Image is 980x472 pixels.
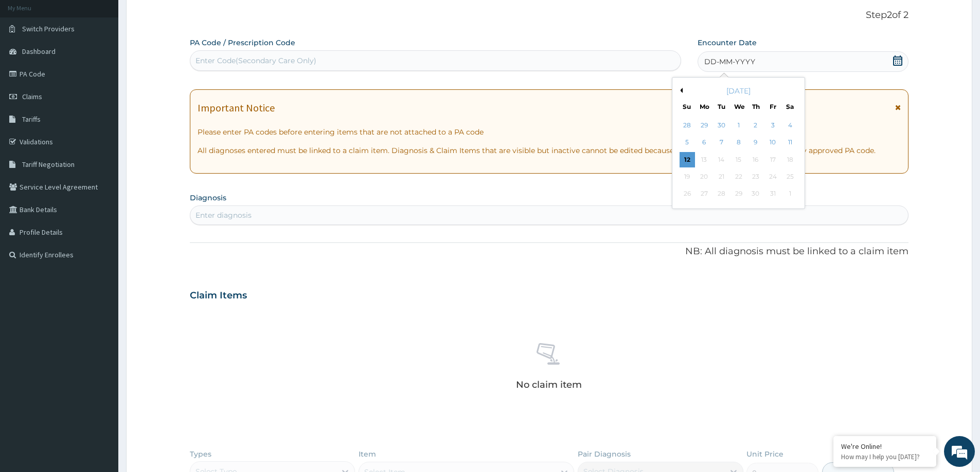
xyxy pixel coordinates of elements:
div: Enter Code(Secondary Care Only) [195,55,316,66]
div: Choose Saturday, October 11th, 2025 [782,135,798,150]
span: Tariff Negotiation [22,160,75,169]
div: Not available Wednesday, October 29th, 2025 [731,186,746,202]
div: Not available Friday, October 31st, 2025 [765,186,781,202]
div: Minimize live chat window [169,5,193,30]
div: Not available Friday, October 24th, 2025 [765,169,781,184]
p: NB: All diagnosis must be linked to a claim item [190,245,908,258]
div: Choose Sunday, September 28th, 2025 [680,118,695,133]
div: Not available Monday, October 27th, 2025 [697,186,712,202]
p: How may I help you today? [841,452,929,461]
div: Not available Thursday, October 16th, 2025 [748,152,763,167]
span: DD-MM-YYYY [704,56,755,67]
div: Not available Monday, October 20th, 2025 [697,169,712,184]
div: Not available Monday, October 13th, 2025 [697,152,712,167]
div: Not available Wednesday, October 22nd, 2025 [731,169,746,184]
div: Sa [786,102,795,111]
div: Choose Monday, October 6th, 2025 [697,135,712,150]
div: Not available Tuesday, October 28th, 2025 [714,186,729,202]
label: PA Code / Prescription Code [190,37,295,48]
div: Th [752,102,760,111]
div: Choose Sunday, October 12th, 2025 [680,152,695,167]
div: Mo [700,102,709,111]
div: Choose Wednesday, October 8th, 2025 [731,135,746,150]
div: Choose Sunday, October 5th, 2025 [680,135,695,150]
div: Not available Wednesday, October 15th, 2025 [731,152,746,167]
p: No claim item [516,380,582,390]
button: Previous Month [678,88,683,93]
div: Choose Tuesday, October 7th, 2025 [714,135,729,150]
h1: Important Notice [198,102,275,114]
div: Fr [769,102,777,111]
div: Chat with us now [54,58,173,71]
div: Not available Tuesday, October 14th, 2025 [714,152,729,167]
span: Claims [22,92,42,101]
div: Tu [717,102,726,111]
div: Not available Thursday, October 23rd, 2025 [748,169,763,184]
div: Choose Saturday, October 4th, 2025 [782,118,798,133]
div: Not available Tuesday, October 21st, 2025 [714,169,729,184]
label: Encounter Date [698,37,757,48]
div: Enter diagnosis [195,210,252,220]
div: Choose Thursday, October 2nd, 2025 [748,118,763,133]
div: Choose Friday, October 3rd, 2025 [765,118,781,133]
div: Not available Thursday, October 30th, 2025 [748,186,763,202]
span: Tariffs [22,115,41,124]
div: We're Online! [841,442,929,451]
div: Choose Thursday, October 9th, 2025 [748,135,763,150]
div: Choose Tuesday, September 30th, 2025 [714,118,729,133]
span: Dashboard [22,47,56,56]
div: Su [683,102,691,111]
p: All diagnoses entered must be linked to a claim item. Diagnosis & Claim Items that are visible bu... [198,145,901,156]
div: Not available Saturday, November 1st, 2025 [782,186,798,202]
h3: Claim Items [190,290,247,301]
div: [DATE] [676,86,800,96]
span: We're online! [60,129,142,233]
div: Not available Friday, October 17th, 2025 [765,152,781,167]
div: We [734,102,743,111]
div: Not available Sunday, October 19th, 2025 [680,169,695,184]
textarea: Type your message and hit 'Enter' [5,280,196,316]
div: Not available Sunday, October 26th, 2025 [680,186,695,202]
p: Step 2 of 2 [190,10,908,21]
div: month 2025-10 [679,117,798,203]
div: Choose Friday, October 10th, 2025 [765,135,781,150]
label: Diagnosis [190,193,226,203]
p: Please enter PA codes before entering items that are not attached to a PA code [198,127,901,137]
div: Choose Wednesday, October 1st, 2025 [731,118,746,133]
img: d_794563401_company_1708531726252_794563401 [19,51,42,77]
div: Not available Saturday, October 25th, 2025 [782,169,798,184]
div: Choose Monday, September 29th, 2025 [697,118,712,133]
div: Not available Saturday, October 18th, 2025 [782,152,798,167]
span: Switch Providers [22,24,75,33]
